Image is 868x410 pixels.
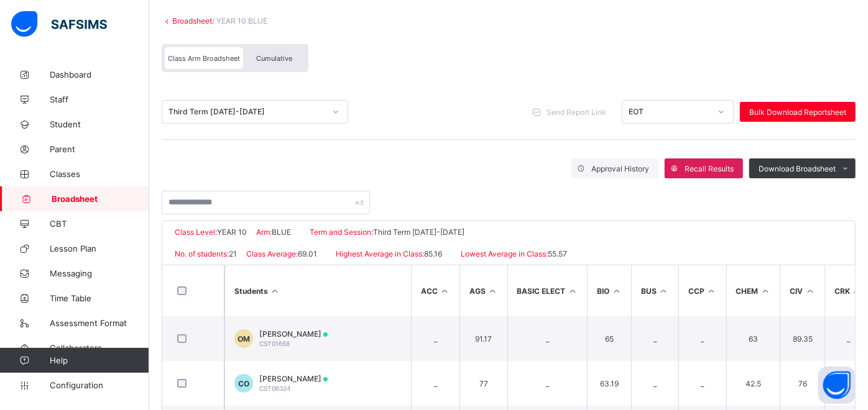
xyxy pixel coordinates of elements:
[336,249,424,258] span: Highest Average in Class:
[212,16,267,25] span: / YEAR 10 BLUE
[175,249,229,258] span: No. of students:
[568,286,578,296] i: Sort in Ascending Order
[631,316,678,361] td: _
[52,194,149,204] span: Broadsheet
[507,316,588,361] td: _
[50,293,149,303] span: Time Table
[272,227,291,237] span: BLUE
[459,316,507,361] td: 91.17
[631,361,678,406] td: _
[591,164,649,173] span: Approval History
[852,286,862,296] i: Sort in Ascending Order
[631,265,678,316] th: BUS
[780,265,824,316] th: CIV
[373,227,464,237] span: Third Term [DATE]-[DATE]
[759,164,836,173] span: Download Broadsheet
[298,249,317,258] span: 69.01
[50,244,149,253] span: Lesson Plan
[726,265,780,316] th: CHEM
[259,340,290,347] span: CST01658
[440,286,450,296] i: Sort in Ascending Order
[50,318,149,328] span: Assessment Format
[587,361,631,406] td: 63.19
[310,227,373,237] span: Term and Session:
[259,374,328,383] span: [PERSON_NAME]
[459,361,507,406] td: 77
[411,316,459,361] td: _
[459,265,507,316] th: AGS
[548,249,567,258] span: 55.57
[50,144,149,154] span: Parent
[50,380,149,390] span: Configuration
[805,286,815,296] i: Sort in Ascending Order
[50,94,149,104] span: Staff
[461,249,548,258] span: Lowest Average in Class:
[587,265,631,316] th: BIO
[685,164,734,173] span: Recall Results
[587,316,631,361] td: 65
[487,286,498,296] i: Sort in Ascending Order
[11,11,107,37] img: safsims
[678,316,726,361] td: _
[411,265,459,316] th: ACC
[726,361,780,406] td: 42.5
[246,249,298,258] span: Class Average:
[169,107,325,117] div: Third Term [DATE]-[DATE]
[818,367,856,404] button: Open asap
[217,227,247,237] span: YEAR 10
[411,361,459,406] td: _
[50,268,149,278] span: Messaging
[749,107,846,117] span: Bulk Download Reportsheet
[256,227,272,237] span: Arm:
[706,286,717,296] i: Sort in Ascending Order
[50,70,149,80] span: Dashboard
[678,361,726,406] td: _
[224,265,411,316] th: Students
[172,16,212,25] a: Broadsheet
[259,329,328,339] span: [PERSON_NAME]
[50,119,149,129] span: Student
[259,385,291,392] span: CST06324
[50,343,149,353] span: Collaborators
[547,107,606,117] span: Send Report Link
[780,316,824,361] td: 89.35
[50,355,149,365] span: Help
[780,361,824,406] td: 76
[507,361,588,406] td: _
[256,54,292,63] span: Cumulative
[238,379,249,388] span: CO
[678,265,726,316] th: CCP
[175,227,217,237] span: Class Level:
[424,249,442,258] span: 85.16
[238,334,250,344] span: OM
[760,286,771,296] i: Sort in Ascending Order
[507,265,588,316] th: BASIC ELECT
[611,286,622,296] i: Sort in Ascending Order
[50,169,149,179] span: Classes
[629,107,711,117] div: EOT
[658,286,669,296] i: Sort in Ascending Order
[168,54,240,63] span: Class Arm Broadsheet
[229,249,237,258] span: 21
[50,219,149,229] span: CBT
[726,316,780,361] td: 63
[270,286,280,296] i: Sort Ascending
